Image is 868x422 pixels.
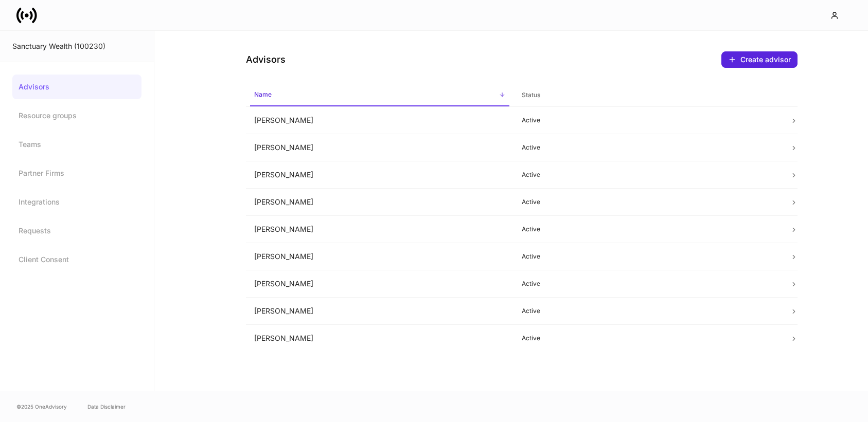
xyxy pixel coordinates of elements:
div: Create advisor [728,56,791,64]
h4: Advisors [246,53,286,66]
a: Resource groups [12,103,141,128]
span: Name [250,84,510,106]
a: Advisors [12,75,141,99]
td: [PERSON_NAME] [246,270,514,298]
td: [PERSON_NAME] [246,216,514,243]
a: Teams [12,132,141,157]
td: [PERSON_NAME] [246,161,514,189]
a: Integrations [12,190,141,214]
p: Active [522,307,773,315]
span: Status [518,85,777,106]
p: Active [522,280,773,288]
td: [PERSON_NAME] [246,107,514,134]
td: [PERSON_NAME] [246,189,514,216]
a: Partner Firms [12,161,141,186]
a: Client Consent [12,247,141,272]
td: [PERSON_NAME] [246,298,514,325]
p: Active [522,116,773,124]
p: Active [522,171,773,179]
div: Sanctuary Wealth (100230) [12,41,141,51]
p: Active [522,252,773,261]
h6: Status [522,90,540,100]
td: [PERSON_NAME] [246,134,514,161]
a: Data Disclaimer [87,402,126,411]
p: Active [522,143,773,152]
p: Active [522,198,773,206]
button: Create advisor [721,51,798,68]
span: © 2025 OneAdvisory [16,402,67,411]
p: Active [522,225,773,233]
td: [PERSON_NAME] [246,325,514,352]
h6: Name [254,89,272,99]
a: Requests [12,218,141,243]
p: Active [522,334,773,342]
td: [PERSON_NAME] [246,243,514,270]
